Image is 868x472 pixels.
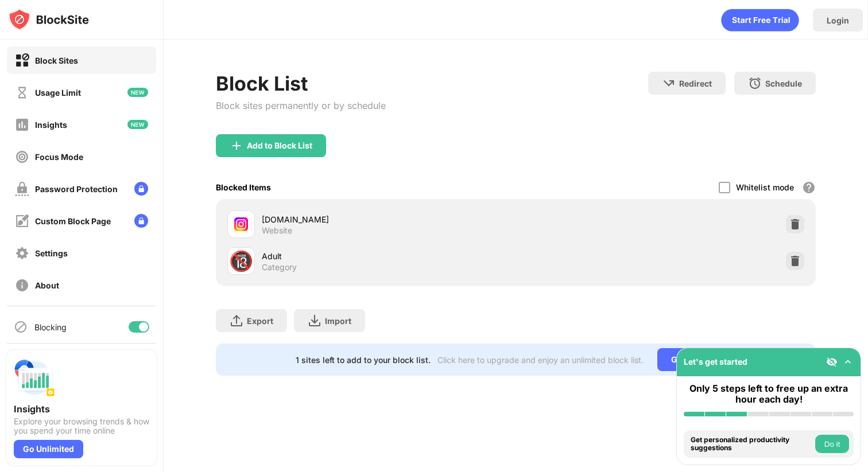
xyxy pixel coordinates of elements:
img: lock-menu.svg [134,182,148,196]
div: Adult [262,250,516,262]
div: Block Sites [35,56,78,65]
div: Go Unlimited [14,440,83,458]
div: Only 5 steps left to free up an extra hour each day! [684,383,854,405]
div: Password Protection [35,184,118,194]
div: Usage Limit [35,88,81,97]
div: [DOMAIN_NAME] [262,213,516,225]
img: new-icon.svg [127,88,148,97]
div: Export [247,316,273,326]
img: password-protection-off.svg [15,182,29,196]
img: lock-menu.svg [134,214,148,228]
img: blocking-icon.svg [14,320,28,334]
div: Login [827,15,849,25]
div: Focus Mode [35,152,83,162]
img: block-on.svg [15,53,29,68]
div: Blocking [34,322,67,332]
div: Let's get started [684,357,747,366]
div: Redirect [679,79,712,88]
img: time-usage-off.svg [15,85,29,100]
img: settings-off.svg [15,246,29,260]
div: Category [262,262,297,272]
div: Click here to upgrade and enjoy an unlimited block list. [437,355,644,365]
div: 1 sites left to add to your block list. [296,355,431,365]
div: Settings [35,248,68,258]
button: Do it [815,435,849,453]
div: Go Unlimited [657,348,736,371]
div: Get personalized productivity suggestions [691,436,812,453]
div: Custom Block Page [35,216,111,226]
div: Website [262,225,292,236]
img: favicons [234,217,248,231]
div: Insights [35,120,67,130]
div: Import [325,316,351,326]
div: Schedule [765,79,802,88]
div: 🔞 [229,249,253,273]
img: push-insights.svg [14,357,55,399]
img: new-icon.svg [127,120,148,129]
div: Block List [216,72,386,95]
div: Block sites permanently or by schedule [216,100,386,111]
div: Blocked Items [216,182,271,192]
img: eye-not-visible.svg [826,356,838,368]
div: Whitelist mode [736,182,794,192]
img: logo-blocksite.svg [8,8,89,31]
div: animation [721,9,799,32]
div: About [35,280,59,290]
div: Add to Block List [247,141,312,150]
img: customize-block-page-off.svg [15,214,29,228]
img: omni-setup-toggle.svg [842,356,854,368]
img: insights-off.svg [15,118,29,132]
img: focus-off.svg [15,150,29,164]
img: about-off.svg [15,278,29,292]
div: Insights [14,403,149,415]
div: Explore your browsing trends & how you spend your time online [14,417,149,435]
